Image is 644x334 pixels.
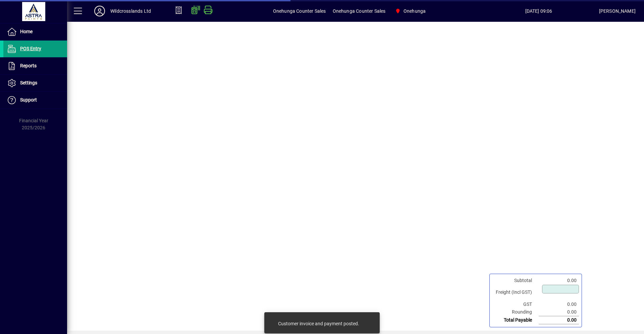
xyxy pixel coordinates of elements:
td: 0.00 [539,316,579,324]
td: 0.00 [539,308,579,316]
span: Onehunga Counter Sales [333,6,386,16]
span: [DATE] 09:06 [478,6,599,16]
td: GST [492,300,539,308]
span: Onehunga Counter Sales [273,6,326,16]
button: Profile [89,5,110,17]
div: Wildcrosslands Ltd [110,6,151,16]
span: Home [20,29,33,34]
span: Settings [20,80,37,85]
td: Rounding [492,308,539,316]
a: Reports [3,58,67,74]
td: 0.00 [539,300,579,308]
td: Freight (Incl GST) [492,284,539,300]
div: Customer invoice and payment posted. [278,320,359,327]
a: Support [3,92,67,109]
td: Subtotal [492,277,539,284]
span: Support [20,97,37,103]
span: Onehunga [392,5,428,17]
div: [PERSON_NAME] [599,6,636,16]
a: Settings [3,75,67,91]
span: POS Entry [20,46,41,51]
span: Reports [20,63,37,68]
span: Onehunga [404,6,426,16]
td: Total Payable [492,316,539,324]
td: 0.00 [539,277,579,284]
a: Home [3,23,67,40]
